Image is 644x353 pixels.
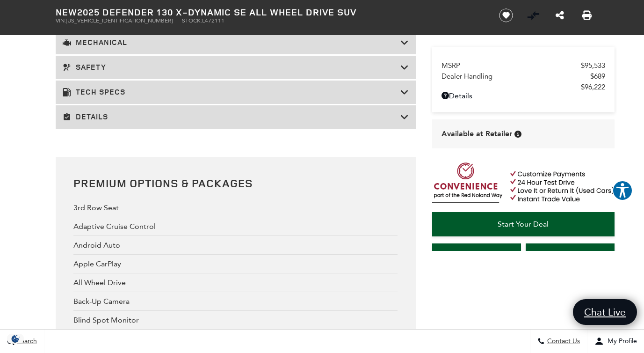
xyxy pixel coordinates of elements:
[63,112,400,122] h3: Details
[432,212,615,236] a: Start Your Deal
[73,175,398,191] h2: Premium Options & Packages
[441,72,590,81] span: Dealer Handling
[73,292,398,311] div: Back-Up Camera
[441,91,605,100] a: Details
[5,334,26,344] section: Click to Open Cookie Consent Modal
[63,88,400,97] h3: Tech Specs
[441,83,605,91] a: $96,222
[56,17,66,24] span: VIN:
[441,61,605,70] a: MSRP $95,533
[66,17,173,24] span: [US_VEHICLE_IDENTIFICATION_NUMBER]
[514,131,521,138] div: Vehicle is in stock and ready for immediate delivery. Due to demand, availability is subject to c...
[56,7,484,17] h1: 2025 Defender 130 X-Dynamic SE All Wheel Drive SUV
[582,10,592,21] a: Print this New 2025 Defender 130 X-Dynamic SE All Wheel Drive SUV
[73,311,398,330] div: Blind Spot Monitor
[498,220,549,228] span: Start Your Deal
[73,273,398,292] div: All Wheel Drive
[73,217,398,236] div: Adaptive Cruise Control
[182,17,202,24] span: Stock:
[496,8,516,23] button: Save vehicle
[590,72,605,81] span: $689
[526,8,540,22] button: Vehicle Added To Compare List
[581,83,605,91] span: $96,222
[5,334,26,344] img: Opt-Out Icon
[573,299,637,325] a: Chat Live
[432,243,521,268] a: Instant Trade Value
[545,338,580,346] span: Contact Us
[604,338,637,346] span: My Profile
[579,306,630,318] span: Chat Live
[612,180,633,203] aside: Accessibility Help Desk
[556,10,564,21] a: Share this New 2025 Defender 130 X-Dynamic SE All Wheel Drive SUV
[63,63,400,72] h3: Safety
[581,61,605,70] span: $95,533
[441,72,605,81] a: Dealer Handling $689
[56,6,77,18] strong: New
[63,38,400,47] h3: Mechanical
[441,61,581,70] span: MSRP
[441,129,512,139] span: Available at Retailer
[526,243,615,268] a: Schedule Test Drive
[73,199,398,217] div: 3rd Row Seat
[587,330,644,353] button: Open user profile menu
[612,180,633,201] button: Explore your accessibility options
[73,255,398,273] div: Apple CarPlay
[73,236,398,255] div: Android Auto
[202,17,224,24] span: L472111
